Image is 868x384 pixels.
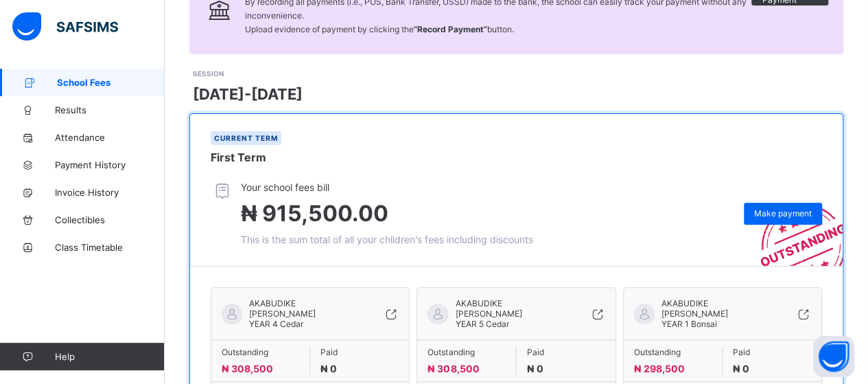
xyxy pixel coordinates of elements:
[743,188,843,266] img: outstanding-stamp.3c148f88c3ebafa6da95868fa43343a1.svg
[222,363,273,374] span: ₦ 308,500
[526,347,605,357] span: Paid
[55,187,165,198] span: Invoice History
[634,363,685,374] span: ₦ 298,500
[427,347,505,357] span: Outstanding
[754,208,812,218] span: Make payment
[55,159,165,170] span: Payment History
[241,200,388,227] span: ₦ 915,500.00
[55,242,165,253] span: Class Timetable
[455,298,570,319] span: AKABUDIKE [PERSON_NAME]
[55,132,165,143] span: Attendance
[55,104,165,115] span: Results
[241,181,533,193] span: Your school fees bill
[320,363,337,374] span: ₦ 0
[211,150,266,164] span: First Term
[193,69,224,78] span: SESSION
[634,347,712,357] span: Outstanding
[55,351,164,362] span: Help
[813,336,854,377] button: Open asap
[249,298,364,319] span: AKABUDIKE [PERSON_NAME]
[733,363,749,374] span: ₦ 0
[249,319,303,329] span: YEAR 4 Cedar
[222,347,299,357] span: Outstanding
[427,363,479,374] span: ₦ 308,500
[214,134,278,142] span: Current term
[193,85,303,103] span: [DATE]-[DATE]
[733,347,811,357] span: Paid
[55,214,165,225] span: Collectibles
[661,319,717,329] span: YEAR 1 Bonsai
[414,24,487,34] b: “Record Payment”
[455,319,508,329] span: YEAR 5 Cedar
[241,234,533,245] span: This is the sum total of all your children's fees including discounts
[320,347,399,357] span: Paid
[57,77,165,88] span: School Fees
[12,12,118,41] img: safsims
[526,363,543,374] span: ₦ 0
[661,298,776,319] span: AKABUDIKE [PERSON_NAME]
